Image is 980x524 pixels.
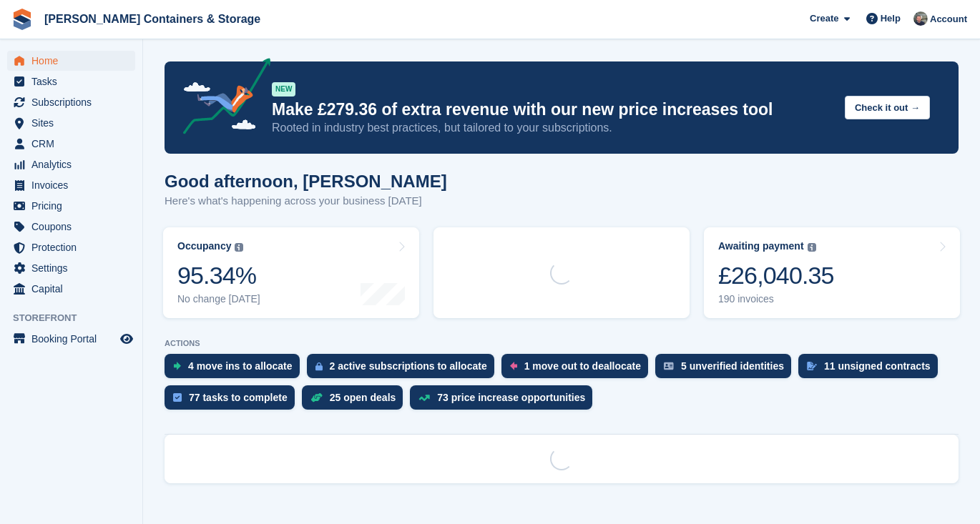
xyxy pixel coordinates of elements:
span: Pricing [31,196,117,216]
img: Adam Greenhalgh [913,11,928,26]
a: menu [7,113,135,133]
a: Occupancy 95.34% No change [DATE] [163,227,419,318]
img: deal-1b604bf984904fb50ccaf53a9ad4b4a5d6e5aea283cecdc64d6e3604feb123c2.svg [310,392,323,402]
a: menu [7,134,135,154]
a: menu [7,279,135,299]
span: Account [930,12,967,26]
a: menu [7,196,135,216]
a: 73 price increase opportunities [410,385,599,417]
a: Preview store [118,330,135,347]
img: active_subscription_to_allocate_icon-d502201f5373d7db506a760aba3b589e785aa758c864c3986d89f69b8ff3... [315,362,323,371]
div: 4 move ins to allocate [188,360,293,372]
a: menu [7,258,135,278]
span: Settings [31,258,117,278]
span: Create [810,11,838,26]
span: Help [881,11,901,26]
img: contract_signature_icon-13c848040528278c33f63329250d36e43548de30e8caae1d1a13099fd9432cc5.svg [807,362,817,370]
div: 11 unsigned contracts [824,360,931,372]
span: CRM [31,134,117,154]
img: stora-icon-8386f47178a22dfd0bd8f6a31ec36ba5ce8667c1dd55bd0f319d3a0aa187defe.svg [11,9,33,30]
a: menu [7,217,135,237]
a: menu [7,237,135,257]
img: move_ins_to_allocate_icon-fdf77a2bb77ea45bf5b3d319d69a93e2d87916cf1d5bf7949dd705db3b84f3ca.svg [173,362,181,370]
div: 95.34% [177,261,260,290]
span: Subscriptions [31,92,117,112]
img: icon-info-grey-7440780725fd019a000dd9b08b2336e03edf1995a4989e88bcd33f0948082b44.svg [235,243,243,252]
div: Occupancy [177,240,231,252]
a: 1 move out to deallocate [501,354,655,385]
div: Awaiting payment [718,240,804,252]
img: task-75834270c22a3079a89374b754ae025e5fb1db73e45f91037f5363f120a921f8.svg [173,393,182,402]
div: £26,040.35 [718,261,834,290]
img: move_outs_to_deallocate_icon-f764333ba52eb49d3ac5e1228854f67142a1ed5810a6f6cc68b1a99e826820c5.svg [510,362,517,370]
a: 77 tasks to complete [165,385,302,417]
div: 1 move out to deallocate [524,360,641,372]
span: Coupons [31,217,117,237]
h1: Good afternoon, [PERSON_NAME] [165,172,447,191]
span: Storefront [13,311,142,325]
p: Rooted in industry best practices, but tailored to your subscriptions. [272,120,833,136]
span: Invoices [31,175,117,195]
div: No change [DATE] [177,293,260,305]
span: Booking Portal [31,329,117,349]
span: Protection [31,237,117,257]
p: Make £279.36 of extra revenue with our new price increases tool [272,99,833,120]
a: menu [7,51,135,71]
span: Tasks [31,71,117,92]
button: Check it out → [845,96,930,119]
div: 77 tasks to complete [189,392,288,403]
a: menu [7,71,135,92]
div: 73 price increase opportunities [437,392,585,403]
span: Home [31,51,117,71]
p: Here's what's happening across your business [DATE] [165,193,447,209]
div: NEW [272,82,295,97]
a: menu [7,92,135,112]
span: Sites [31,113,117,133]
div: 2 active subscriptions to allocate [330,360,487,372]
img: price_increase_opportunities-93ffe204e8149a01c8c9dc8f82e8f89637d9d84a8eef4429ea346261dce0b2c0.svg [418,395,430,401]
div: 25 open deals [330,392,396,403]
img: price-adjustments-announcement-icon-8257ccfd72463d97f412b2fc003d46551f7dbcb40ab6d574587a9cd5c0d94... [171,58,271,139]
img: icon-info-grey-7440780725fd019a000dd9b08b2336e03edf1995a4989e88bcd33f0948082b44.svg [808,243,816,252]
img: verify_identity-adf6edd0f0f0b5bbfe63781bf79b02c33cf7c696d77639b501bdc392416b5a36.svg [664,362,674,370]
span: Capital [31,279,117,299]
a: menu [7,154,135,174]
a: Awaiting payment £26,040.35 190 invoices [704,227,960,318]
span: Analytics [31,154,117,174]
a: 2 active subscriptions to allocate [307,354,501,385]
a: 11 unsigned contracts [798,354,945,385]
div: 5 unverified identities [681,360,784,372]
p: ACTIONS [165,339,959,348]
a: [PERSON_NAME] Containers & Storage [39,7,266,31]
a: 5 unverified identities [655,354,798,385]
div: 190 invoices [718,293,834,305]
a: 25 open deals [302,385,411,417]
a: menu [7,329,135,349]
a: 4 move ins to allocate [165,354,307,385]
a: menu [7,175,135,195]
